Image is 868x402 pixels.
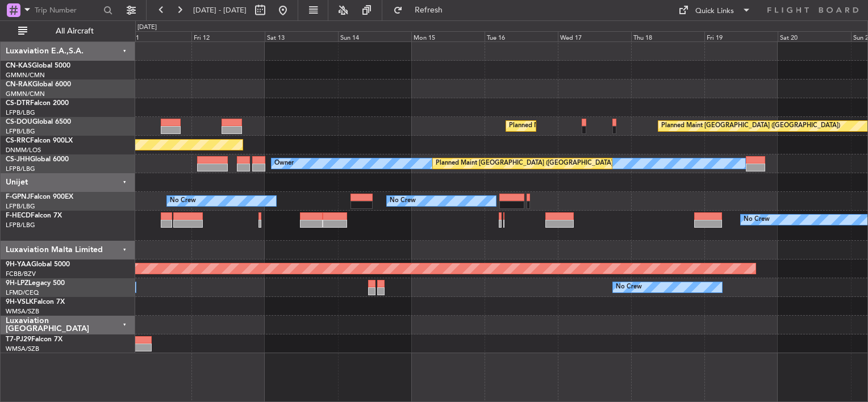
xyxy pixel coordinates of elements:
a: 9H-LPZLegacy 500 [6,280,65,287]
a: FCBB/BZV [6,270,36,278]
div: Sat 20 [778,31,851,41]
div: Planned Maint [GEOGRAPHIC_DATA] ([GEOGRAPHIC_DATA]) [509,118,688,135]
a: GMMN/CMN [6,90,45,98]
div: Thu 18 [631,31,704,41]
a: LFPB/LBG [6,165,35,173]
a: F-HECDFalcon 7X [6,212,62,219]
a: CS-DTRFalcon 2000 [6,100,69,107]
div: Sat 13 [265,31,338,41]
button: Quick Links [673,1,757,19]
a: GMMN/CMN [6,71,45,79]
a: WMSA/SZB [6,345,39,353]
span: CS-DTR [6,100,30,107]
a: CN-RAKGlobal 6000 [6,81,71,88]
div: [DATE] [137,23,157,32]
a: LFPB/LBG [6,202,35,211]
div: Mon 15 [411,31,485,41]
div: Owner [274,155,294,172]
div: Planned Maint [GEOGRAPHIC_DATA] ([GEOGRAPHIC_DATA]) [661,118,840,135]
span: 9H-VSLK [6,299,34,305]
a: F-GPNJFalcon 900EX [6,194,73,200]
div: No Crew [390,192,416,210]
span: 9H-YAA [6,261,31,268]
a: WMSA/SZB [6,307,39,316]
span: CS-JHH [6,156,30,163]
a: LFPB/LBG [6,221,35,229]
a: CS-JHHGlobal 6000 [6,156,69,163]
span: Refresh [405,6,453,14]
div: Quick Links [695,6,734,17]
div: Tue 16 [485,31,558,41]
span: F-GPNJ [6,194,30,200]
a: 9H-YAAGlobal 5000 [6,261,70,268]
span: [DATE] - [DATE] [193,5,247,15]
a: LFPB/LBG [6,127,35,136]
span: CN-RAK [6,81,32,88]
div: Wed 17 [558,31,631,41]
div: Fri 19 [704,31,778,41]
span: All Aircraft [30,27,120,35]
span: CS-DOU [6,119,32,125]
a: CS-RRCFalcon 900LX [6,137,73,144]
span: CN-KAS [6,62,32,69]
button: All Aircraft [12,22,123,40]
a: CS-DOUGlobal 6500 [6,119,71,125]
a: DNMM/LOS [6,146,41,154]
a: LFPB/LBG [6,108,35,117]
div: Thu 11 [118,31,191,41]
div: No Crew [744,211,770,228]
a: CN-KASGlobal 5000 [6,62,70,69]
div: No Crew [616,279,642,296]
span: 9H-LPZ [6,280,28,287]
button: Refresh [388,1,456,19]
span: T7-PJ29 [6,336,31,343]
div: No Crew [170,192,196,210]
span: F-HECD [6,212,31,219]
a: 9H-VSLKFalcon 7X [6,299,65,305]
span: CS-RRC [6,137,30,144]
div: Sun 14 [338,31,411,41]
a: LFMD/CEQ [6,288,39,297]
div: Fri 12 [191,31,265,41]
a: T7-PJ29Falcon 7X [6,336,62,343]
div: Planned Maint [GEOGRAPHIC_DATA] ([GEOGRAPHIC_DATA]) [436,155,615,172]
input: Trip Number [35,2,100,19]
